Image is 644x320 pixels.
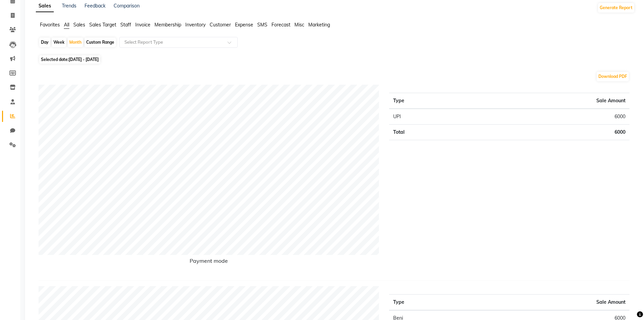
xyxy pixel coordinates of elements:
th: Sale Amount [472,295,629,311]
th: Type [389,93,472,109]
td: Total [389,125,472,140]
span: Forecast [271,22,290,28]
span: Favorites [40,22,60,28]
h6: Payment mode [39,258,379,267]
span: Marketing [308,22,330,28]
span: Sales [73,22,85,28]
a: Feedback [85,3,105,9]
th: Sale Amount [472,93,629,109]
span: Expense [235,22,253,28]
th: Type [389,295,472,311]
span: Misc [294,22,304,28]
div: Custom Range [85,38,116,47]
span: All [64,22,69,28]
span: Inventory [185,22,206,28]
span: Invoice [135,22,150,28]
button: Download PDF [597,72,629,81]
span: Membership [154,22,181,28]
div: Month [68,38,83,47]
span: [DATE] - [DATE] [69,57,99,62]
a: Comparison [114,3,140,9]
span: SMS [257,22,267,28]
a: Trends [62,3,76,9]
td: 6000 [472,109,629,125]
td: UPI [389,109,472,125]
button: Generate Report [598,3,634,13]
span: Selected date: [39,55,100,64]
span: Customer [210,22,231,28]
td: 6000 [472,125,629,140]
div: Day [39,38,50,47]
div: Week [52,38,66,47]
span: Sales Target [89,22,116,28]
span: Staff [120,22,131,28]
